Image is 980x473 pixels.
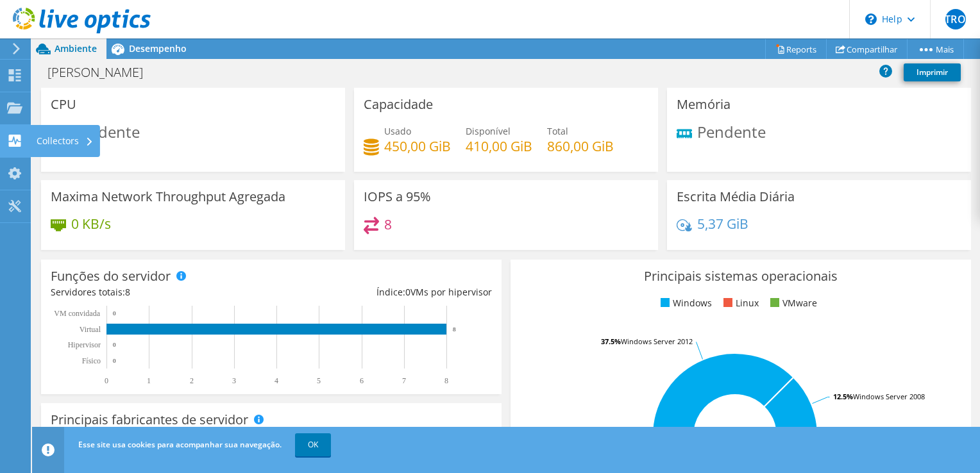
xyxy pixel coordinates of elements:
[833,392,853,401] tspan: 12.5%
[384,139,451,153] h4: 450,00 GiB
[364,190,431,204] h3: IOPS a 95%
[384,217,392,231] h4: 8
[697,217,748,231] h4: 5,37 GiB
[232,376,236,385] text: 3
[30,125,100,157] div: Collectors
[82,356,101,365] tspan: Físico
[360,376,364,385] text: 6
[826,39,908,59] a: Compartilhar
[68,340,101,349] text: Hipervisor
[51,97,76,112] h3: CPU
[453,326,456,333] text: 8
[113,358,116,364] text: 0
[317,376,321,385] text: 5
[113,310,116,317] text: 0
[78,439,282,450] span: Esse site usa cookies para acompanhar sua navegação.
[275,376,278,385] text: 4
[945,9,966,29] span: TRO
[444,376,448,385] text: 8
[405,286,410,298] span: 0
[80,325,101,334] text: Virtual
[520,269,961,283] h3: Principais sistemas operacionais
[402,376,406,385] text: 7
[51,285,271,299] div: Servidores totais:
[295,433,331,456] a: OK
[105,376,108,385] text: 0
[621,336,693,346] tspan: Windows Server 2012
[71,121,140,142] span: Pendente
[765,39,827,59] a: Reports
[466,139,532,153] h4: 410,00 GiB
[190,376,194,385] text: 2
[271,285,492,299] div: Índice: VMs por hipervisor
[54,309,100,318] text: VM convidada
[364,97,433,112] h3: Capacidade
[697,121,766,142] span: Pendente
[547,125,568,137] span: Total
[384,125,411,137] span: Usado
[601,336,621,346] tspan: 37.5%
[125,286,130,298] span: 8
[657,296,712,310] li: Windows
[547,139,614,153] h4: 860,00 GiB
[113,342,116,348] text: 0
[71,217,111,231] h4: 0 KB/s
[853,392,925,401] tspan: Windows Server 2008
[42,65,163,79] h1: [PERSON_NAME]
[466,125,511,137] span: Disponível
[51,190,285,204] h3: Maxima Network Throughput Agregada
[51,413,248,427] h3: Principais fabricantes de servidor
[904,63,961,81] a: Imprimir
[51,269,171,283] h3: Funções do servidor
[129,42,187,54] span: Desempenho
[720,296,759,310] li: Linux
[147,376,151,385] text: 1
[907,39,964,59] a: Mais
[677,190,795,204] h3: Escrita Média Diária
[767,296,817,310] li: VMware
[865,13,877,25] svg: \n
[677,97,731,112] h3: Memória
[55,42,97,54] span: Ambiente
